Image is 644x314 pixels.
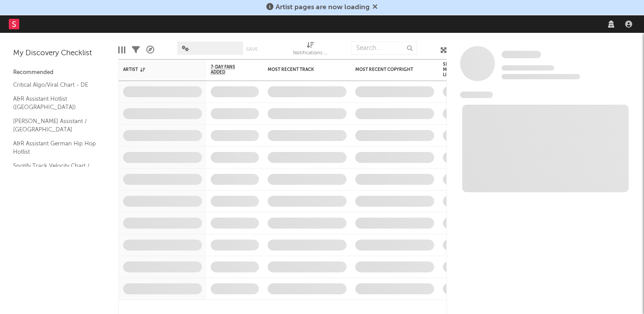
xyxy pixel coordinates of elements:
span: News Feed [460,92,493,98]
div: Most Recent Copyright [355,67,421,72]
div: Notifications (Artist) [293,48,328,59]
a: Spotify Track Velocity Chart / DE [13,161,96,179]
button: Save [246,47,258,52]
div: Filters [132,37,140,63]
div: Recommended [13,67,105,78]
div: Artist [123,67,189,72]
a: Critical Algo/Viral Chart - DE [13,80,96,90]
a: [PERSON_NAME] Assistant / [GEOGRAPHIC_DATA] [13,116,96,134]
a: A&R Assistant Hotlist ([GEOGRAPHIC_DATA]) [13,94,96,112]
div: My Discovery Checklist [13,48,105,59]
span: Some Artist [502,51,541,58]
span: Tracking Since: [DATE] [502,65,554,71]
div: Notifications (Artist) [293,37,328,63]
span: 7-Day Fans Added [211,64,246,75]
div: Edit Columns [118,37,125,63]
a: A&R Assistant German Hip Hop Hotlist [13,139,96,157]
span: 0 fans last week [502,74,580,79]
input: Search... [351,42,417,55]
div: Most Recent Track [268,67,333,72]
div: A&R Pipeline [146,37,154,63]
span: Artist pages are now loading [276,4,370,11]
a: Some Artist [502,50,541,59]
span: Dismiss [372,4,378,11]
